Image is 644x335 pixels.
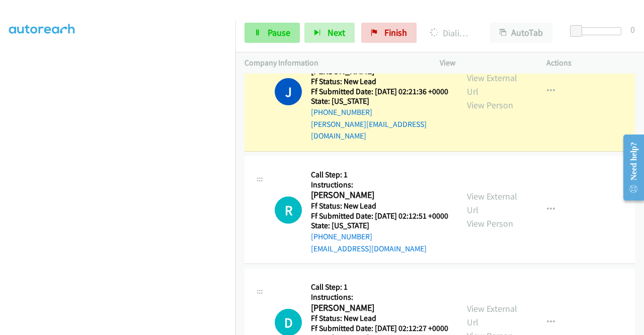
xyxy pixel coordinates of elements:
span: Next [328,27,345,38]
iframe: Resource Center [615,127,644,208]
p: Company Information [245,57,422,69]
h5: State: [US_STATE] [311,96,449,106]
h5: Call Step: 1 [311,282,448,292]
a: View Person [467,218,513,229]
h1: J [275,78,302,105]
h5: Ff Status: New Lead [311,77,449,87]
h2: [PERSON_NAME] [311,189,445,201]
a: [PERSON_NAME][EMAIL_ADDRESS][DOMAIN_NAME] [311,119,427,141]
div: Delay between calls (in seconds) [575,27,621,35]
a: View Person [467,99,513,111]
div: 0 [630,23,635,36]
button: Next [304,23,355,43]
h1: R [275,196,302,224]
h5: Ff Submitted Date: [DATE] 02:12:27 +0000 [311,323,448,333]
a: Pause [245,23,300,43]
h5: Ff Status: New Lead [311,313,448,323]
h5: Instructions: [311,292,448,302]
h5: Ff Submitted Date: [DATE] 02:12:51 +0000 [311,211,448,221]
a: [PHONE_NUMBER] [311,232,372,241]
h5: State: [US_STATE] [311,221,448,231]
p: View [440,57,528,69]
a: View External Url [467,190,517,216]
a: [EMAIL_ADDRESS][DOMAIN_NAME] [311,244,427,253]
h5: Ff Submitted Date: [DATE] 02:21:36 +0000 [311,87,449,97]
h5: Ff Status: New Lead [311,201,448,211]
h5: Instructions: [311,180,448,190]
button: AutoTab [490,23,552,43]
p: Actions [546,57,635,69]
p: Dialing [PERSON_NAME] [430,26,472,40]
span: Finish [384,27,407,38]
h5: Call Step: 1 [311,170,448,180]
div: The call is yet to be attempted [275,196,302,224]
span: Pause [268,27,290,38]
a: Finish [361,23,417,43]
h2: [PERSON_NAME] [311,302,445,314]
a: [PHONE_NUMBER] [311,107,372,117]
a: View External Url [467,303,517,328]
